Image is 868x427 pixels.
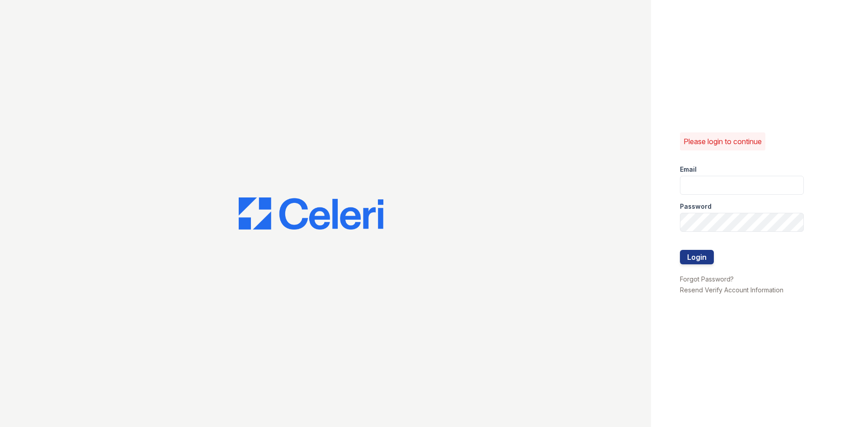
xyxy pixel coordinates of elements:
a: Resend Verify Account Information [680,286,783,294]
p: Please login to continue [684,136,762,147]
button: Login [680,250,714,264]
label: Password [680,202,712,211]
img: CE_Logo_Blue-a8612792a0a2168367f1c8372b55b34899dd931a85d93a1a3d3e32e68fde9ad4.png [239,197,383,230]
a: Forgot Password? [680,275,734,283]
label: Email [680,165,697,174]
